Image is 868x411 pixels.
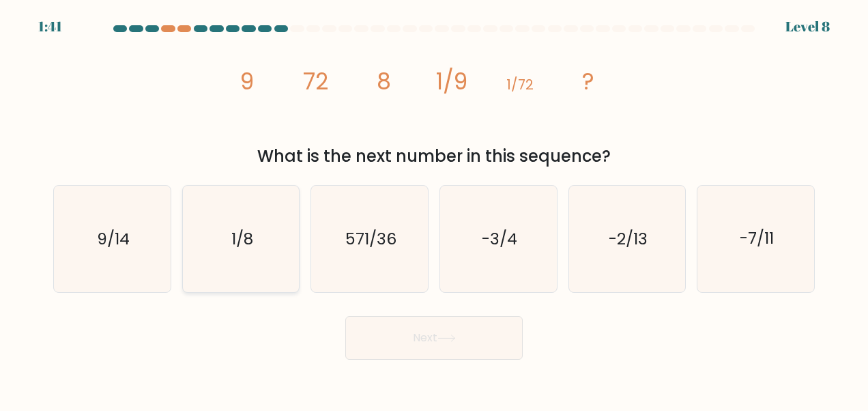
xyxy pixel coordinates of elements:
[97,228,130,250] text: 9/14
[303,66,328,98] tspan: 72
[231,228,253,250] text: 1/8
[240,66,254,98] tspan: 9
[785,16,830,37] div: Level 8
[740,228,774,250] text: -7/11
[582,66,594,98] tspan: ?
[482,228,517,250] text: -3/4
[609,228,648,250] text: -2/13
[345,316,523,360] button: Next
[38,16,62,37] div: 1:41
[61,144,807,169] div: What is the next number in this sequence?
[436,66,467,98] tspan: 1/9
[506,75,534,94] tspan: 1/72
[377,66,391,98] tspan: 8
[345,228,396,250] text: 571/36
